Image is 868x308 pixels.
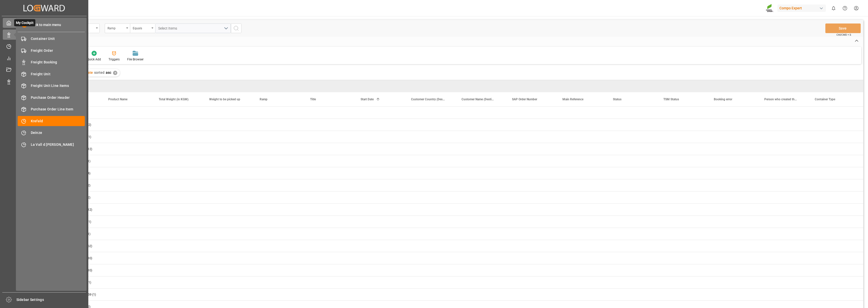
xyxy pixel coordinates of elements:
[87,119,91,131] span: (2)
[764,98,798,101] span: Person who created the Object Mail Address
[310,98,316,101] span: Title
[31,95,85,100] span: Purchase Order Header
[87,252,92,264] span: (10)
[18,128,85,138] a: Deinze
[18,139,85,149] a: La Vall d [PERSON_NAME]
[18,104,85,114] a: Purchase Order Line Item
[766,4,774,13] img: Screenshot%202023-09-29%20at%2010.02.21.png_1712312052.png
[777,3,828,13] button: Compo Expert
[663,98,679,101] span: TSM Status
[18,45,85,55] a: Freight Order
[3,18,86,28] a: My CockpitMy Cockpit
[31,60,85,65] span: Freight Booking
[562,98,583,101] span: Main Reference
[87,277,91,288] span: (1)
[94,70,104,75] span: sorted
[231,23,241,33] button: search button
[31,48,85,53] span: Freight Order
[113,71,117,75] div: ✕
[87,180,91,191] span: (2)
[108,57,120,62] div: Triggers
[828,3,839,14] button: show 0 new notifications
[3,41,86,51] a: Timeslot Management
[87,131,91,143] span: (1)
[512,98,537,101] span: SAP Order Number
[87,204,92,216] span: (12)
[18,81,85,91] a: Freight Unit Line Items
[613,98,621,101] span: Status
[3,53,86,63] a: My Reports
[133,25,150,31] div: Equals
[130,23,155,33] button: open menu
[87,155,91,167] span: (1)
[31,142,85,147] span: La Vall d [PERSON_NAME]
[155,23,231,33] button: open menu
[3,65,86,75] a: Document Management
[209,98,240,101] span: Weight to be picked up
[87,240,92,252] span: (62)
[18,34,85,44] a: Container Unit
[87,228,91,240] span: (1)
[87,216,91,228] span: (1)
[18,69,85,79] a: Freight Unit
[3,77,86,86] a: Customer View
[714,98,732,101] span: Booking error
[92,289,96,300] span: (1)
[18,92,85,102] a: Purchase Order Header
[87,265,92,276] span: (10)
[106,70,111,75] span: asc
[815,98,835,101] span: Container Type
[18,57,85,67] a: Freight Booking
[87,57,101,62] div: Quick Add
[107,25,125,31] div: Ramp
[361,98,374,101] span: Start Date
[14,19,35,26] span: My Cockpit
[27,22,61,28] span: Back to main menu
[836,33,851,37] span: Ctrl/CMD + S
[31,130,85,135] span: Deinze
[462,98,495,101] span: Customer Name (Destination)
[87,192,91,203] span: (2)
[777,5,826,12] div: Compo Expert
[127,57,144,62] div: File Browser
[260,98,267,101] span: Ramp
[31,36,85,41] span: Container Unit
[87,168,91,179] span: (4)
[31,119,85,124] span: Krefeld
[18,116,85,126] a: Krefeld
[31,72,85,77] span: Freight Unit
[411,98,445,101] span: Customer Country (Destination)
[105,23,130,33] button: open menu
[16,297,86,302] span: Sidebar Settings
[87,143,92,155] span: (12)
[31,107,85,112] span: Purchase Order Line Item
[31,83,85,88] span: Freight Unit Line Items
[825,23,861,33] button: Save
[159,98,188,101] span: Total Weight (in KGM)
[108,98,127,101] span: Product Name
[839,3,851,14] button: Help Center
[158,26,180,30] span: Select Items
